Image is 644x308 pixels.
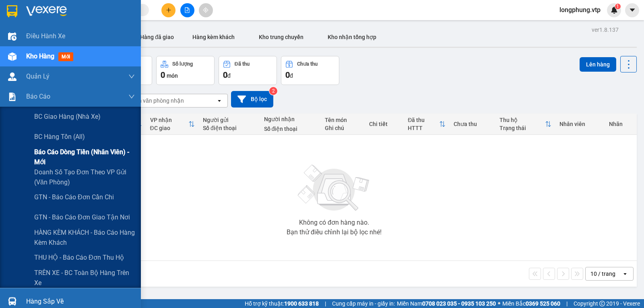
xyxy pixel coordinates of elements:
span: aim [203,7,208,13]
span: Báo cáo dòng tiền (nhân viên) - mới [34,147,135,167]
div: Trạng thái [500,125,545,131]
div: Nhân viên [559,121,601,127]
button: Bộ lọc [231,91,273,107]
strong: 1900 633 818 [284,300,319,307]
span: 1 [616,4,619,9]
div: Thu hộ [500,117,545,123]
img: icon-new-feature [611,6,618,14]
div: Không có đơn hàng nào. [299,219,369,226]
th: Toggle SortBy [495,114,555,135]
span: copyright [599,301,605,306]
div: Chưa thu [454,121,491,127]
div: 10 / trang [590,270,615,278]
th: Toggle SortBy [404,114,450,135]
svg: open [216,97,223,104]
div: ver 1.8.137 [592,25,619,34]
span: Báo cáo [26,91,50,101]
span: 0 [161,70,165,80]
span: Miền Bắc [502,299,560,308]
button: plus [161,3,175,17]
img: solution-icon [8,93,17,101]
span: down [128,93,135,100]
div: Hàng sắp về [26,296,135,308]
div: Bạn thử điều chỉnh lại bộ lọc nhé! [287,229,382,236]
img: warehouse-icon [8,297,17,306]
span: THU HỘ - Báo cáo đơn thu hộ [34,252,124,263]
sup: 1 [615,4,621,9]
span: đ [290,72,293,79]
div: Số điện thoại [203,125,256,131]
span: Kho hàng [26,52,54,60]
div: Nhãn [609,121,633,127]
div: Đã thu [235,61,250,67]
span: Hàng kèm khách [192,34,235,40]
div: Ghi chú [325,125,361,131]
img: warehouse-icon [8,52,17,61]
div: Người nhận [264,116,317,122]
span: mới [58,52,73,61]
sup: 2 [269,87,277,95]
span: BC giao hàng (nhà xe) [34,112,101,122]
button: Đã thu0đ [219,56,277,85]
span: Điều hành xe [26,31,65,41]
img: warehouse-icon [8,72,17,81]
th: Toggle SortBy [146,114,199,135]
span: GTN - Báo cáo đơn giao tận nơi [34,212,130,222]
span: | [566,299,568,308]
span: down [128,73,135,80]
button: caret-down [625,3,639,17]
span: GTN - Báo cáo đơn cần chi [34,192,114,202]
button: Số lượng0món [156,56,215,85]
span: 0 [285,70,290,80]
span: Hỗ trợ kỹ thuật: [245,299,319,308]
div: ĐC giao [150,125,188,131]
span: đ [227,72,231,79]
button: Chưa thu0đ [281,56,339,85]
span: 0 [223,70,227,80]
div: Số lượng [172,61,193,67]
div: Chưa thu [297,61,318,67]
div: Đã thu [408,117,439,123]
img: warehouse-icon [8,32,17,41]
span: Doanh số tạo đơn theo VP gửi (văn phòng) [34,167,135,187]
div: Người gửi [203,117,256,123]
img: svg+xml;base64,PHN2ZyBjbGFzcz0ibGlzdC1wbHVnX19zdmciIHhtbG5zPSJodHRwOi8vd3d3LnczLm9yZy8yMDAwL3N2Zy... [294,160,374,216]
span: | [325,299,326,308]
button: Hàng đã giao [134,27,180,47]
div: HTTT [408,125,439,131]
button: aim [199,3,213,17]
svg: open [622,271,628,277]
strong: 0708 023 035 - 0935 103 250 [422,300,496,307]
span: caret-down [629,6,636,14]
span: HÀNG KÈM KHÁCH - Báo cáo hàng kèm khách [34,227,135,248]
span: ⚪️ [498,302,500,305]
span: BC hàng tồn (all) [34,132,85,142]
span: Quản Lý [26,71,50,81]
span: Cung cấp máy in - giấy in: [332,299,395,308]
span: Miền Nam [397,299,496,308]
span: plus [166,7,171,13]
div: Chọn văn phòng nhận [128,97,184,105]
span: Kho nhận tổng hợp [328,34,376,40]
div: Tên món [325,117,361,123]
strong: 0369 525 060 [526,300,560,307]
span: file-add [184,7,190,13]
img: logo-vxr [7,5,17,17]
span: Kho trung chuyển [259,34,303,40]
button: file-add [180,3,194,17]
div: VP nhận [150,117,188,123]
div: Số điện thoại [264,126,317,132]
span: longphung.vtp [553,5,607,15]
button: Lên hàng [580,57,616,72]
span: TRÊN XE - BC toàn bộ hàng trên xe [34,268,135,288]
span: món [167,72,178,79]
div: Chi tiết [369,121,400,127]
